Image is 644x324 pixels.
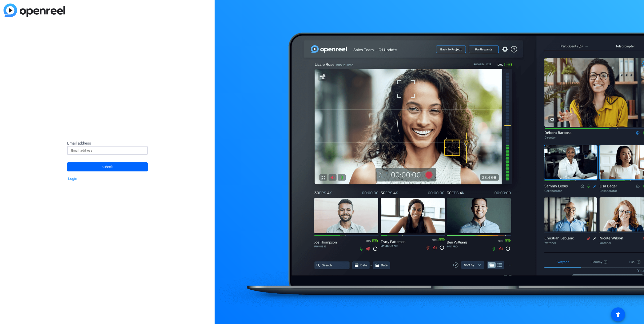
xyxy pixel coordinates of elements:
button: Submit [67,162,148,171]
input: Email address [71,148,144,154]
span: Submit [102,161,113,173]
a: Login [68,177,77,181]
span: Email address [67,141,91,146]
img: blue-gradient.svg [4,4,65,17]
mat-icon: accessibility [615,311,621,317]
